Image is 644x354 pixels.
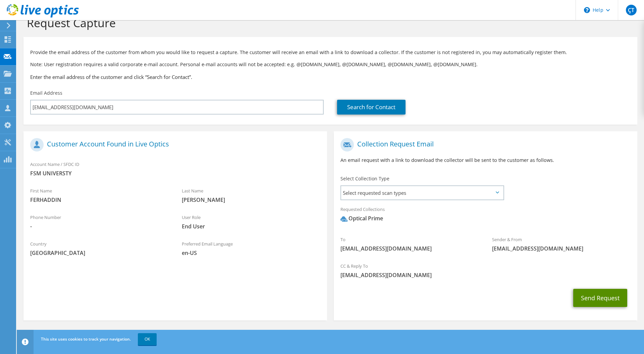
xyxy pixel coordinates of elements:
[492,245,630,252] span: [EMAIL_ADDRESS][DOMAIN_NAME]
[30,170,320,177] span: FSM UNIVERSTY
[175,237,327,260] div: Preferred Email Language
[485,232,637,256] div: Sender & From
[23,210,175,233] div: Phone Number
[182,249,320,257] span: en-US
[334,232,485,256] div: To
[23,237,175,260] div: Country
[30,196,168,204] span: FERHADDIN
[30,49,631,56] p: Provide the email address of the customer from whom you would like to request a capture. The cust...
[30,73,631,81] h3: Enter the email address of the customer and click “Search for Contact”.
[341,186,503,200] span: Select requested scan types
[340,245,479,252] span: [EMAIL_ADDRESS][DOMAIN_NAME]
[30,90,62,96] label: Email Address
[340,157,631,164] p: An email request with a link to download the collector will be sent to the customer as follows.
[626,5,637,15] span: ÇT
[334,259,637,282] div: CC & Reply To
[175,184,327,207] div: Last Name
[30,223,168,230] span: -
[340,138,627,151] h1: Collection Request Email
[182,223,320,230] span: End User
[30,61,631,68] p: Note: User registration requires a valid corporate e-mail account. Personal e-mail accounts will ...
[340,215,383,222] div: Optical Prime
[30,249,168,257] span: [GEOGRAPHIC_DATA]
[175,210,327,233] div: User Role
[337,100,406,115] a: Search for Contact
[340,271,631,279] span: [EMAIL_ADDRESS][DOMAIN_NAME]
[41,336,131,342] span: This site uses cookies to track your navigation.
[182,196,320,204] span: [PERSON_NAME]
[334,202,637,229] div: Requested Collections
[30,138,317,151] h1: Customer Account Found in Live Optics
[340,175,389,182] label: Select Collection Type
[23,157,327,180] div: Account Name / SFDC ID
[584,7,590,13] svg: \n
[138,333,157,345] a: OK
[27,16,631,30] h1: Request Capture
[23,184,175,207] div: First Name
[573,289,627,307] button: Send Request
